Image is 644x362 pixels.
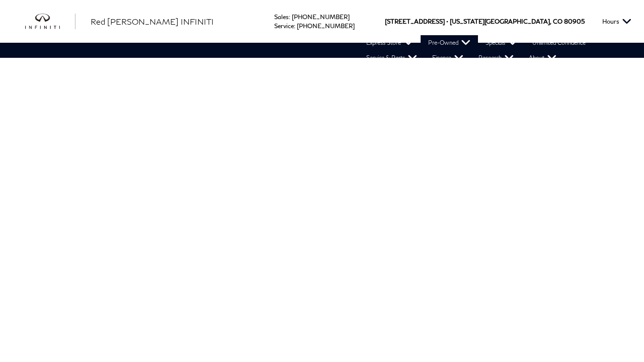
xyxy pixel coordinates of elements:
[478,35,525,50] a: Specials
[292,13,350,21] a: [PHONE_NUMBER]
[91,17,214,26] span: Red [PERSON_NAME] INFINITI
[521,50,564,65] a: About
[274,22,294,30] span: Service
[525,35,593,50] a: Unlimited Confidence
[10,35,644,65] nav: Main Navigation
[25,14,75,30] img: INFINITI
[385,18,585,25] a: [STREET_ADDRESS] • [US_STATE][GEOGRAPHIC_DATA], CO 80905
[294,22,295,30] span: :
[274,13,289,21] span: Sales
[359,50,425,65] a: Service & Parts
[91,16,214,28] a: Red [PERSON_NAME] INFINITI
[421,35,478,50] a: Pre-Owned
[25,14,75,30] a: infiniti
[359,35,421,50] a: Express Store
[471,50,521,65] a: Research
[425,50,471,65] a: Finance
[297,22,355,30] a: [PHONE_NUMBER]
[289,13,290,21] span: :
